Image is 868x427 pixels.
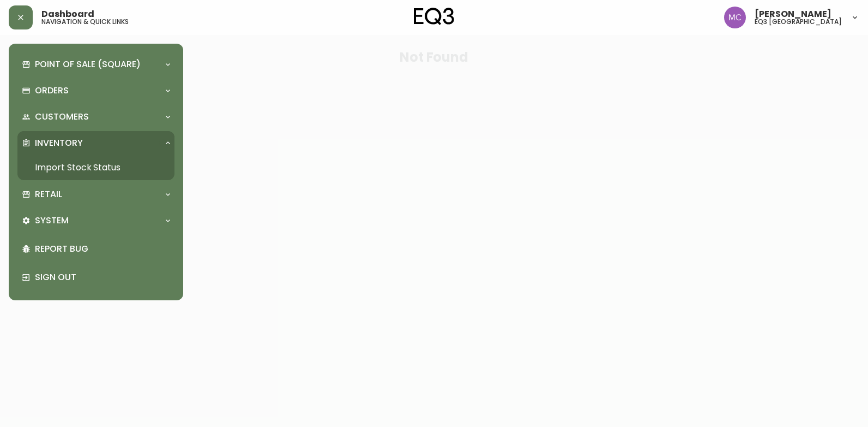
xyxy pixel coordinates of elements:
[755,10,831,19] span: [PERSON_NAME]
[17,209,174,233] div: System
[35,271,170,283] p: Sign Out
[17,105,174,129] div: Customers
[35,85,69,97] p: Orders
[35,243,170,255] p: Report Bug
[35,58,141,70] p: Point of Sale (Square)
[35,111,89,123] p: Customers
[724,7,746,28] img: 6dbdb61c5655a9a555815750a11666cc
[17,182,174,206] div: Retail
[17,79,174,103] div: Orders
[755,19,842,25] h5: eq3 [GEOGRAPHIC_DATA]
[17,235,174,263] div: Report Bug
[414,8,454,25] img: logo
[35,188,62,200] p: Retail
[35,215,69,227] p: System
[17,155,174,180] a: Import Stock Status
[17,263,174,292] div: Sign Out
[17,131,174,155] div: Inventory
[41,10,94,19] span: Dashboard
[41,19,129,25] h5: navigation & quick links
[17,52,174,76] div: Point of Sale (Square)
[35,137,83,149] p: Inventory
